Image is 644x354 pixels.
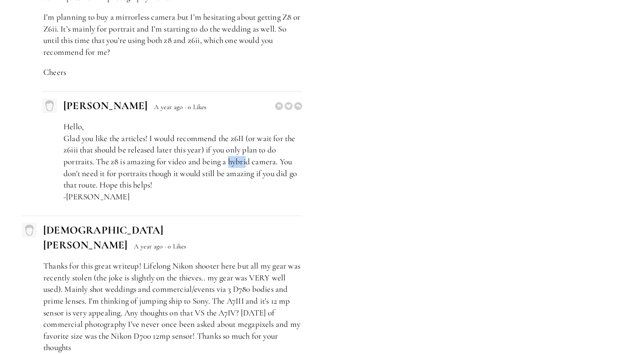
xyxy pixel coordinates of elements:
span: [DEMOGRAPHIC_DATA][PERSON_NAME] [43,223,163,251]
span: Reply [294,102,302,110]
span: Report [275,102,283,110]
p: Cheers [43,67,302,78]
span: [PERSON_NAME] [63,99,148,112]
span: · 0 Likes [165,242,187,250]
span: A year ago [154,103,183,111]
span: Like [285,102,292,110]
p: I’m planning to buy a mirrorless camera but I’m hesitating about getting Z8 or Z6ii. It’s mainly ... [43,11,302,58]
p: Thanks for this great writeup! Lifelong Nikon shooter here but all my gear was recently stolen (t... [43,260,302,354]
span: · 0 Likes [185,103,207,111]
p: Hello, Glad you like the articles! I would recommend the z6II (or wait for the z6iii that should ... [63,121,302,202]
span: A year ago [134,242,163,250]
